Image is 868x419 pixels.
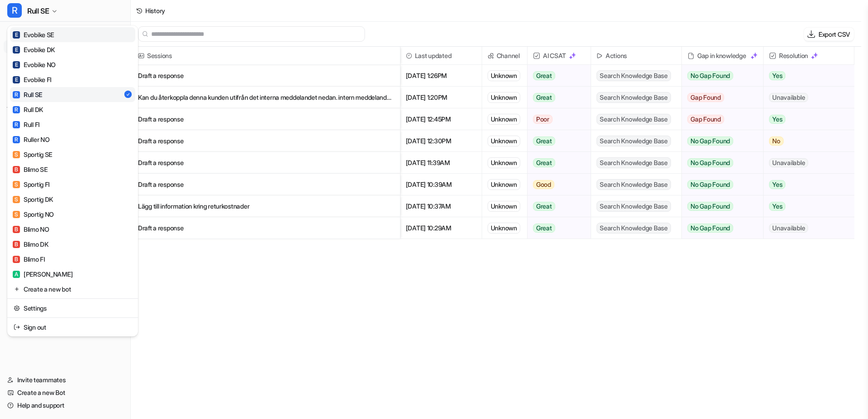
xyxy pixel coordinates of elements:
[13,226,20,233] span: B
[13,254,45,264] div: Blimo FI
[13,211,20,218] span: S
[7,25,138,336] div: RRull SE
[13,31,20,39] span: E
[13,60,56,69] div: Evobike NO
[13,271,20,278] span: A
[13,106,20,113] span: R
[13,136,20,143] span: R
[13,30,54,39] div: Evobike SE
[13,135,49,144] div: Ruller NO
[7,3,22,18] span: R
[13,75,51,84] div: Evobike FI
[13,224,49,234] div: Blimo NO
[10,301,135,316] a: Settings
[13,239,49,249] div: Blimo DK
[14,284,20,294] img: reset
[13,196,20,203] span: S
[13,90,42,99] div: Rull SE
[13,241,20,248] span: B
[13,269,73,279] div: [PERSON_NAME]
[13,256,20,263] span: B
[10,320,135,335] a: Sign out
[13,61,20,68] span: E
[13,181,20,188] span: S
[13,120,39,129] div: Rull FI
[13,209,54,219] div: Sportig NO
[13,46,20,54] span: E
[13,151,20,158] span: S
[27,5,49,17] span: Rull SE
[13,180,49,189] div: Sportig FI
[14,303,20,313] img: reset
[13,91,20,98] span: R
[13,45,55,54] div: Evobike DK
[13,165,48,174] div: Blimo SE
[13,105,43,114] div: Rull DK
[13,150,52,159] div: Sportig SE
[13,121,20,128] span: R
[13,166,20,173] span: B
[14,322,20,332] img: reset
[10,282,135,297] a: Create a new bot
[13,76,20,83] span: E
[13,195,53,204] div: Sportig DK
